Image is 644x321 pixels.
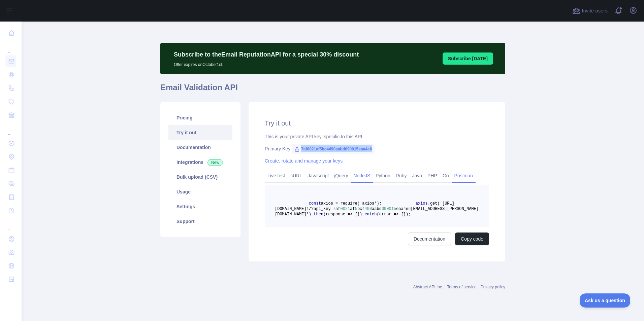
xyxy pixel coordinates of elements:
a: Try it out [168,125,232,140]
a: Settings [168,199,232,214]
span: . [311,212,314,217]
a: Live test [265,170,288,181]
div: ... [5,122,16,136]
button: Invite users [571,5,609,16]
div: ... [5,218,16,231]
a: Python [373,170,393,181]
p: Offer expires on October 1st. [174,59,359,67]
span: New [207,159,223,166]
a: Documentation [168,140,232,155]
span: . [362,212,364,217]
span: }) [357,212,362,217]
a: Java [410,170,425,181]
a: Privacy policy [481,285,505,289]
a: NodeJS [351,170,373,181]
a: Bulk upload (CSV) [168,170,232,184]
div: ... [5,40,16,54]
a: Javascript [305,170,331,181]
a: Go [440,170,452,181]
span: }); [404,212,411,217]
span: (error => { [377,212,404,217]
a: Documentation [408,233,451,245]
span: 5 [355,207,357,211]
span: axios = require('axios'); [321,201,382,206]
span: 7 [333,207,335,211]
h1: Email Validation API [160,82,505,98]
span: 4490 [362,207,372,211]
iframe: Toggle Customer Support [580,293,631,308]
h2: Try it out [265,118,489,128]
span: 1 [307,207,309,211]
a: Usage [168,184,232,199]
a: Create, rotate and manage your keys [265,158,343,164]
span: af [350,207,355,211]
a: Pricing [168,110,232,125]
span: /?api_key= [309,207,333,211]
span: aabd [372,207,382,211]
span: e [406,207,408,211]
p: Subscribe to the Email Reputation API for a special 30 % discount [174,50,359,59]
button: Copy code [455,233,489,245]
span: bc [357,207,362,211]
a: Integrations New [168,155,232,170]
span: eaa [396,207,404,211]
a: Support [168,214,232,229]
a: Abstract API Inc. [413,285,443,289]
a: Ruby [393,170,410,181]
div: This is your private API key, specific to this API. [265,133,489,140]
a: cURL [288,170,305,181]
a: PHP [425,170,440,181]
span: 090015 [382,207,396,211]
a: Postman [452,170,476,181]
span: 0021 [340,207,350,211]
a: jQuery [331,170,351,181]
span: 6 [408,207,411,211]
span: 4 [404,207,406,211]
span: Invite users [582,7,608,15]
span: catch [364,212,377,217]
a: Terms of service [447,285,476,289]
span: af [335,207,340,211]
span: const [309,201,321,206]
span: axios [416,201,428,206]
span: (response => { [323,212,357,217]
span: then [314,212,323,217]
div: Primary Key: [265,145,489,152]
button: Subscribe [DATE] [443,52,493,65]
span: 7af0021af5bc4490aabd090015eaa4e6 [292,144,375,154]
